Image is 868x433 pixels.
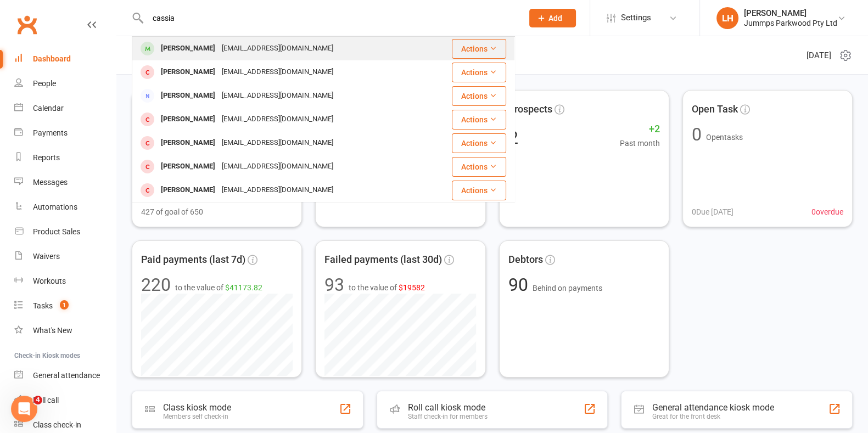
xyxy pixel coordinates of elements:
div: 220 [141,276,171,294]
div: [EMAIL_ADDRESS][DOMAIN_NAME] [219,159,337,175]
span: 0 Due [DATE] [692,206,733,218]
div: Great for the front desk [652,413,774,420]
div: [PERSON_NAME] [158,41,219,57]
div: [PERSON_NAME] [158,111,219,127]
div: Messages [33,178,68,187]
div: 93 [324,276,344,294]
span: $41173.82 [225,283,262,292]
span: Settings [621,5,651,30]
div: Jummps Parkwood Pty Ltd [744,18,837,28]
button: Add [529,9,576,27]
iframe: Intercom live chat [11,396,37,422]
button: Actions [452,39,506,59]
a: What's New [14,318,116,343]
input: Search... [144,10,515,26]
div: [PERSON_NAME] [158,159,219,175]
a: Tasks 1 [14,294,116,318]
div: Class kiosk mode [163,402,231,413]
div: People [33,79,56,88]
div: [PERSON_NAME] [744,8,837,18]
div: [EMAIL_ADDRESS][DOMAIN_NAME] [219,111,337,127]
div: Payments [33,128,68,137]
span: 1 [60,300,69,310]
button: Actions [452,133,506,153]
span: 90 [508,274,533,295]
span: [DATE] [807,49,831,62]
button: Actions [452,181,506,200]
span: 427 of goal of 650 [141,206,203,218]
a: Product Sales [14,220,116,244]
div: Roll call kiosk mode [408,402,488,413]
div: Waivers [33,252,60,261]
div: General attendance [33,371,100,380]
div: Class check-in [33,420,81,429]
div: [PERSON_NAME] [158,135,219,151]
a: Workouts [14,269,116,294]
a: Reports [14,145,116,170]
div: Roll call [33,396,59,404]
a: Waivers [14,244,116,269]
div: What's New [33,326,72,335]
div: [PERSON_NAME] [158,182,219,198]
div: [EMAIL_ADDRESS][DOMAIN_NAME] [219,88,337,104]
div: [PERSON_NAME] [158,64,219,80]
div: [EMAIL_ADDRESS][DOMAIN_NAME] [219,41,337,57]
div: Staff check-in for members [408,413,488,420]
div: Dashboard [33,54,71,63]
span: to the value of [175,282,262,294]
a: Dashboard [14,47,116,71]
button: Actions [452,86,506,106]
div: Workouts [33,277,66,285]
span: +2 [620,121,660,137]
span: 0 overdue [811,206,843,218]
div: Automations [33,203,77,211]
a: Automations [14,195,116,220]
span: Prospects [508,102,552,117]
span: 4 [33,396,42,404]
span: Past month [620,137,660,149]
span: $19582 [399,283,425,292]
span: to the value of [349,282,425,294]
div: Tasks [33,301,53,310]
a: Calendar [14,96,116,121]
div: LH [716,7,738,29]
span: Add [548,14,562,23]
div: [EMAIL_ADDRESS][DOMAIN_NAME] [219,64,337,80]
a: General attendance kiosk mode [14,363,116,388]
div: General attendance kiosk mode [652,402,774,413]
button: Actions [452,157,506,177]
div: Members self check-in [163,413,231,420]
span: Behind on payments [533,284,602,293]
div: [EMAIL_ADDRESS][DOMAIN_NAME] [219,182,337,198]
a: People [14,71,116,96]
a: Messages [14,170,116,195]
button: Actions [452,110,506,130]
div: Calendar [33,104,64,113]
div: [EMAIL_ADDRESS][DOMAIN_NAME] [219,135,337,151]
div: Reports [33,153,60,162]
span: Open Task [692,102,738,117]
a: Roll call [14,388,116,413]
a: Clubworx [13,11,41,38]
span: Debtors [508,252,543,268]
span: Open tasks [706,133,743,142]
a: Payments [14,121,116,145]
span: Failed payments (last 30d) [324,252,442,268]
div: Product Sales [33,227,80,236]
div: 0 [692,126,702,143]
span: Paid payments (last 7d) [141,252,245,268]
button: Actions [452,63,506,82]
div: [PERSON_NAME] [158,88,219,104]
